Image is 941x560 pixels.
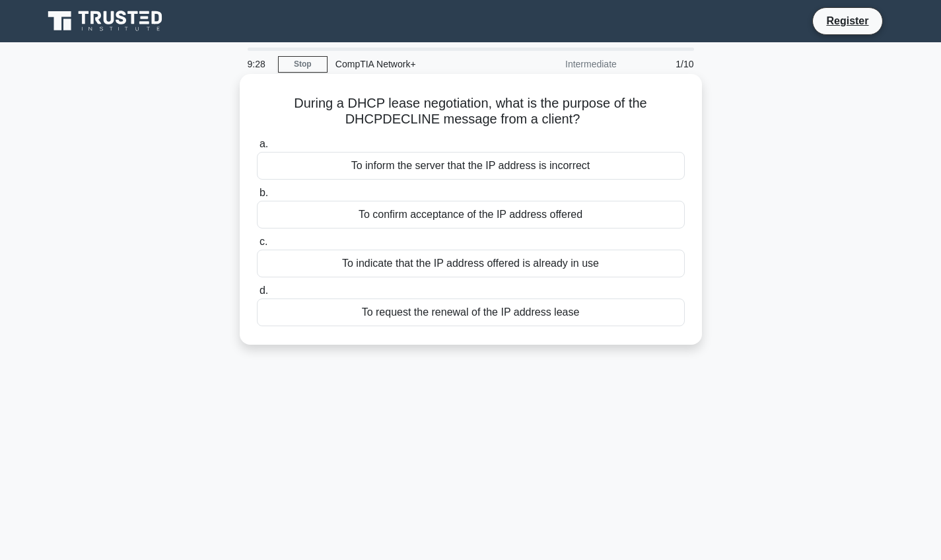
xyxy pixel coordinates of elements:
div: To inform the server that the IP address is incorrect [257,152,685,180]
div: CompTIA Network+ [328,51,509,77]
div: To request the renewal of the IP address lease [257,298,685,326]
span: d. [260,285,268,296]
h5: During a DHCP lease negotiation, what is the purpose of the DHCPDECLINE message from a client? [256,95,686,128]
a: Stop [278,56,328,73]
div: To confirm acceptance of the IP address offered [257,201,685,228]
div: Intermediate [509,51,625,77]
span: a. [260,138,268,149]
a: Register [818,13,876,29]
div: 9:28 [240,51,278,77]
span: b. [260,187,268,198]
span: c. [260,236,267,247]
div: 1/10 [625,51,702,77]
div: To indicate that the IP address offered is already in use [257,250,685,277]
